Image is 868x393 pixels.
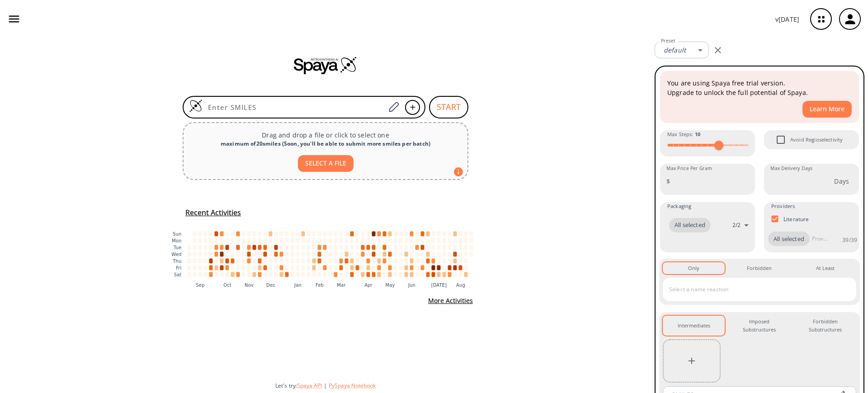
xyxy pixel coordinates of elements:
[174,272,182,277] text: Sat
[816,264,835,272] div: At Least
[385,282,395,287] text: May
[794,262,856,274] button: At Least
[770,165,812,172] label: Max Delivery Days
[337,282,346,287] text: Mar
[171,232,181,277] g: y-axis tick label
[329,382,376,389] button: PySpaya Notebook
[768,235,810,244] span: All selected
[245,282,254,287] text: Nov
[425,293,476,309] button: More Activities
[790,136,843,144] span: Avoid Regioselectivity
[322,382,329,389] span: |
[185,208,241,218] h5: Recent Activities
[688,264,699,272] div: Only
[188,231,473,277] g: cell
[294,282,302,287] text: Jan
[431,282,447,287] text: [DATE]
[408,282,415,287] text: Jun
[173,245,182,250] text: Tue
[771,202,795,210] span: Providers
[429,96,468,118] button: START
[678,322,710,330] div: Intermediates
[667,202,691,210] span: Packaging
[364,282,373,287] text: Apr
[732,221,741,229] p: 2 / 2
[456,282,465,287] text: Aug
[223,282,231,287] text: Oct
[666,176,670,186] p: $
[191,130,460,140] p: Drag and drop a file or click to select one
[747,264,772,272] div: Forbidden
[667,130,700,138] span: Max Steps :
[171,252,181,257] text: Wed
[728,262,790,274] button: Forbidden
[802,101,852,118] button: Learn More
[196,282,465,287] g: x-axis tick label
[176,265,181,270] text: Fri
[172,259,181,264] text: Thu
[266,282,275,287] text: Dec
[775,14,799,24] p: v [DATE]
[669,221,711,230] span: All selected
[736,317,783,334] div: Imposed Substructures
[667,282,839,297] input: Select a name reaction
[728,316,790,336] button: Imposed Substructures
[771,130,790,149] span: Avoid Regioselectivity
[297,382,322,389] button: Spaya API
[275,382,647,389] div: Let's try:
[294,56,357,74] img: Spaya logo
[663,316,725,336] button: Intermediates
[783,215,809,223] p: Literature
[203,103,385,112] input: Enter SMILES
[316,282,324,287] text: Feb
[810,232,830,246] input: Provider name
[802,317,849,334] div: Forbidden Substructures
[189,99,203,113] img: Logo Spaya
[664,46,686,54] em: default
[794,316,856,336] button: Forbidden Substructures
[667,78,852,97] p: You are using Spaya free trial version. Upgrade to unlock the full potential of Spaya.
[661,38,675,44] label: Preset
[666,165,712,172] label: Max Price Per Gram
[842,236,857,244] p: 39 / 39
[663,262,725,274] button: Only
[182,205,245,220] button: Recent Activities
[173,232,181,237] text: Sun
[196,282,204,287] text: Sep
[695,131,700,137] strong: 10
[191,140,460,148] div: maximum of 20 smiles ( Soon, you'll be able to submit more smiles per batch )
[298,155,354,172] button: SELECT A FILE
[834,176,849,186] p: Days
[172,238,182,243] text: Mon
